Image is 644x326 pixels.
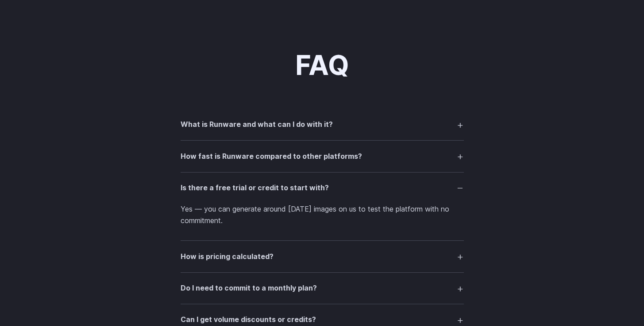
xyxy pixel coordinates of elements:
h2: FAQ [295,51,349,81]
h3: Is there a free trial or credit to start with? [181,182,329,194]
h3: What is Runware and what can I do with it? [181,119,333,130]
h3: How is pricing calculated? [181,251,274,263]
summary: Is there a free trial or credit to start with? [181,180,464,196]
p: Yes — you can generate around [DATE] images on us to test the platform with no commitment. [181,204,464,226]
summary: How is pricing calculated? [181,248,464,265]
summary: What is Runware and what can I do with it? [181,116,464,133]
summary: How fast is Runware compared to other platforms? [181,148,464,165]
h3: Do I need to commit to a monthly plan? [181,283,317,294]
h3: Can I get volume discounts or credits? [181,314,316,326]
summary: Do I need to commit to a monthly plan? [181,280,464,297]
h3: How fast is Runware compared to other platforms? [181,151,362,162]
